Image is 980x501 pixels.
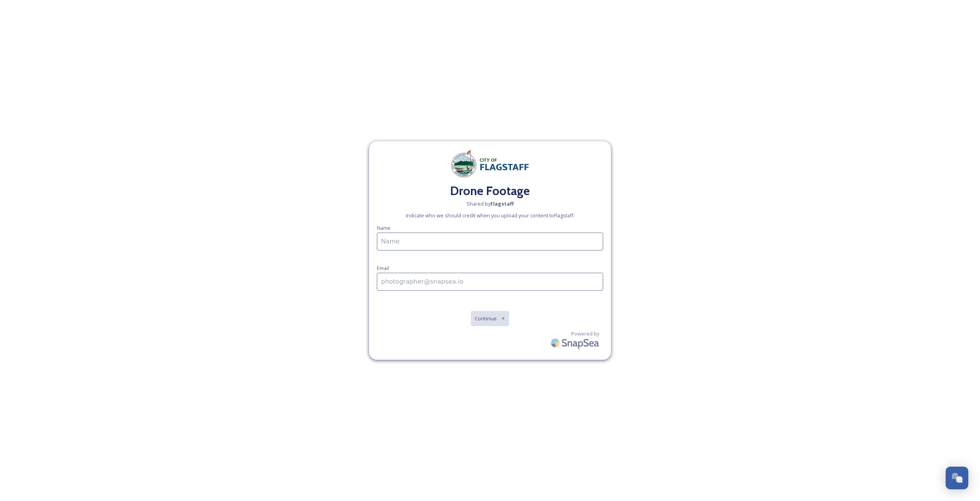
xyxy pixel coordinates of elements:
button: Open Chat [946,467,968,489]
h2: Drone Footage [377,181,603,200]
span: Email [377,265,389,272]
span: Name [377,224,391,231]
img: SnapSea Logo [549,334,603,352]
button: Continue [471,311,510,326]
strong: Flagstaff [490,200,514,207]
span: Indicate who we should credit when you upload your content to Flagstaff . [406,212,575,219]
img: Document.png [451,149,529,178]
input: photographer@snapsea.io [377,273,603,291]
span: Shared by [467,200,514,208]
span: Powered by [571,330,599,338]
input: Name [377,233,603,250]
